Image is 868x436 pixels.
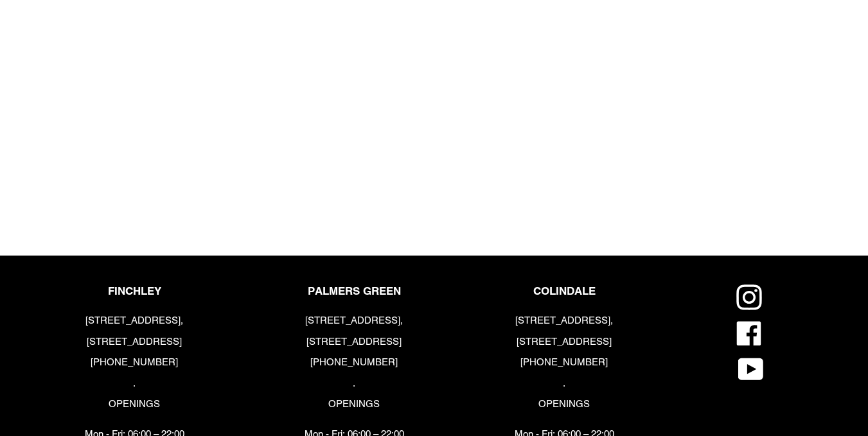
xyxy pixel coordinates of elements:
[514,376,615,391] p: .
[84,284,185,297] p: FINCHLEY
[84,376,185,391] p: .
[84,313,185,328] p: [STREET_ADDRESS],
[84,397,185,412] p: OPENINGS
[304,376,405,391] p: .
[514,335,615,349] p: [STREET_ADDRESS]
[304,355,405,370] p: [PHONE_NUMBER]
[304,284,405,297] p: PALMERS GREEN
[304,335,405,349] p: [STREET_ADDRESS]
[304,397,405,412] p: OPENINGS
[514,397,615,412] p: OPENINGS
[514,284,615,297] p: COLINDALE
[84,355,185,370] p: [PHONE_NUMBER]
[514,355,615,370] p: [PHONE_NUMBER]
[514,313,615,328] p: [STREET_ADDRESS],
[304,313,405,328] p: [STREET_ADDRESS],
[84,335,185,349] p: [STREET_ADDRESS]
